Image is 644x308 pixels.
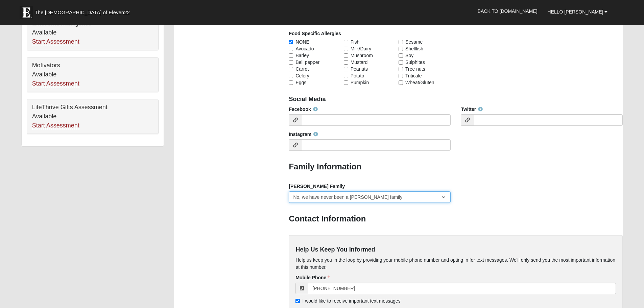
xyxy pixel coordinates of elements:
span: Hello [PERSON_NAME] [548,9,603,15]
span: Triticale [405,72,422,79]
a: Hello [PERSON_NAME] [543,3,613,20]
input: Mushroom [344,53,348,58]
h3: Contact Information [289,214,623,224]
h4: Social Media [289,96,623,103]
div: LifeThrive Gifts Assessment Available [27,99,158,134]
span: Tree nuts [405,66,425,72]
label: [PERSON_NAME] Family [289,183,345,190]
input: Avocado [289,47,293,51]
span: NONE [295,39,309,45]
span: Soy [405,52,413,59]
input: Pumpkin [344,80,348,85]
span: Carrot [295,66,309,72]
a: The [DEMOGRAPHIC_DATA] of Eleven22 [16,2,151,19]
a: Back to [DOMAIN_NAME] [473,3,543,20]
span: Pumpkin [351,79,369,86]
label: Twitter [461,106,483,113]
input: Soy [399,53,403,58]
label: Facebook [289,106,317,113]
input: Eggs [289,80,293,85]
span: Sesame [405,39,423,45]
span: Wheat/Gluten [405,79,434,86]
input: I would like to receive important text messages [295,299,300,303]
input: Fish [344,40,348,44]
span: Mushroom [351,52,373,59]
span: Shellfish [405,45,423,52]
span: Bell pepper [295,59,319,66]
label: Instagram [289,131,318,138]
label: Food Specific Allergies [289,30,341,37]
input: Potato [344,74,348,78]
input: Barley [289,53,293,58]
input: Sulphites [399,60,403,65]
h3: Family Information [289,162,623,172]
input: Celery [289,74,293,78]
span: I would like to receive important text messages [302,298,400,304]
span: Barley [295,52,309,59]
input: Bell pepper [289,60,293,65]
input: Wheat/Gluten [399,80,403,85]
span: Peanuts [351,66,368,72]
input: Triticale [399,74,403,78]
span: Eggs [295,79,306,86]
input: Peanuts [344,67,348,71]
div: Emotional Intelligence Available [27,16,158,50]
input: NONE [289,40,293,44]
span: The [DEMOGRAPHIC_DATA] of Eleven22 [35,9,130,16]
input: Sesame [399,40,403,44]
p: Help us keep you in the loop by providing your mobile phone number and opting in for text message... [295,257,616,271]
a: Start Assessment [32,38,79,45]
a: Start Assessment [32,80,79,87]
h4: Help Us Keep You Informed [295,246,616,254]
a: Start Assessment [32,122,79,129]
span: Fish [351,39,359,45]
span: Celery [295,72,309,79]
img: Eleven22 logo [20,6,33,19]
input: Milk/Dairy [344,47,348,51]
input: Carrot [289,67,293,71]
label: Mobile Phone [295,274,330,281]
span: Sulphites [405,59,425,66]
span: Potato [351,72,364,79]
span: Milk/Dairy [351,45,371,52]
span: Avocado [295,45,314,52]
input: Tree nuts [399,67,403,71]
input: Shellfish [399,47,403,51]
input: Mustard [344,60,348,65]
div: Motivators Available [27,57,158,92]
span: Mustard [351,59,368,66]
